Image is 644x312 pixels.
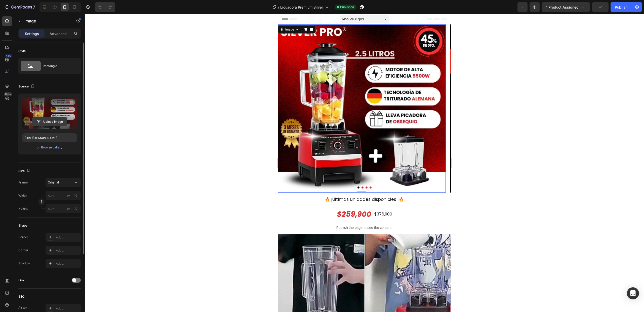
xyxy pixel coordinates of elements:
button: Upload Image [32,117,67,126]
div: % [74,193,77,198]
div: Link [18,278,24,283]
p: Settings [25,31,39,36]
input: https://example.com/image.jpg [22,133,77,142]
label: Width [18,193,27,198]
img: gempages_546459430783288139-3ddf8820-8816-4b73-9e07-d4eac47c55bc.webp [172,10,340,178]
button: % [66,206,72,212]
div: Open Intercom Messenger [627,287,639,299]
p: Advanced [50,31,67,36]
div: Add... [56,235,79,240]
div: px [67,206,70,211]
span: / [278,5,279,10]
input: px% [46,191,81,200]
button: Browse gallery [41,145,63,150]
div: Shadow [18,261,30,266]
div: px [67,193,70,198]
iframe: Design area [278,14,451,312]
div: Source [18,83,36,90]
div: Beta [4,92,12,96]
button: 7 [2,2,37,12]
span: Original [48,180,59,185]
button: px [73,193,79,199]
div: Browse gallery [41,145,62,150]
div: Add... [56,306,79,311]
div: Border [18,235,28,239]
div: Add... [56,248,79,253]
div: Publish [615,5,627,10]
button: px [73,206,79,212]
span: Licuadora Premium Silver [280,5,323,10]
button: Dot [92,172,94,174]
span: or [37,144,40,150]
button: Dot [84,172,86,174]
button: % [66,193,72,199]
div: SEO [18,294,24,299]
span: 🔥 ¡Últimas unidades disponibles! 🔥 [47,182,126,188]
div: Size [18,168,32,174]
label: Frame [18,180,28,185]
button: Original [46,178,81,187]
div: Shape [18,223,27,228]
div: $259,900 [58,195,94,206]
label: Height [18,206,28,211]
button: Dot [88,172,90,174]
div: Corner [18,248,28,253]
span: Published [340,5,354,9]
button: Dot [79,172,82,174]
span: 1 product assigned [546,5,579,10]
p: Image [24,18,67,24]
div: % [74,206,77,211]
div: Style [18,49,26,53]
p: 7 [33,4,35,10]
div: $376,900 [96,197,115,203]
input: px% [46,204,81,213]
div: Undo/Redo [95,2,115,12]
div: 450 [5,54,12,58]
button: Publish [611,2,632,12]
button: 1 product assigned [542,2,590,12]
div: Rectangle [43,60,73,72]
div: Alt text [18,305,28,310]
div: Add... [56,261,79,266]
